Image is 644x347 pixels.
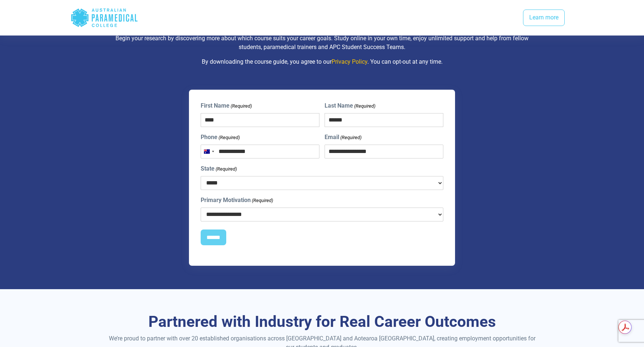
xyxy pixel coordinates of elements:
[201,133,240,142] label: Phone
[201,101,252,110] label: First Name
[325,133,361,142] label: Email
[523,10,565,26] a: Learn more
[108,34,536,52] p: Begin your research by discovering more about which course suits your career goals. Study online ...
[230,102,252,110] span: (Required)
[108,313,536,331] h3: Partnered with Industry for Real Career Outcomes
[201,196,273,205] label: Primary Motivation
[201,164,237,173] label: State
[218,134,240,141] span: (Required)
[201,145,216,158] button: Selected country
[325,101,375,110] label: Last Name
[340,134,361,141] span: (Required)
[353,102,375,110] span: (Required)
[332,58,367,65] a: Privacy Policy
[215,165,237,173] span: (Required)
[108,57,536,66] p: By downloading the course guide, you agree to our . You can opt-out at any time.
[71,6,138,30] div: Australian Paramedical College
[251,197,273,204] span: (Required)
